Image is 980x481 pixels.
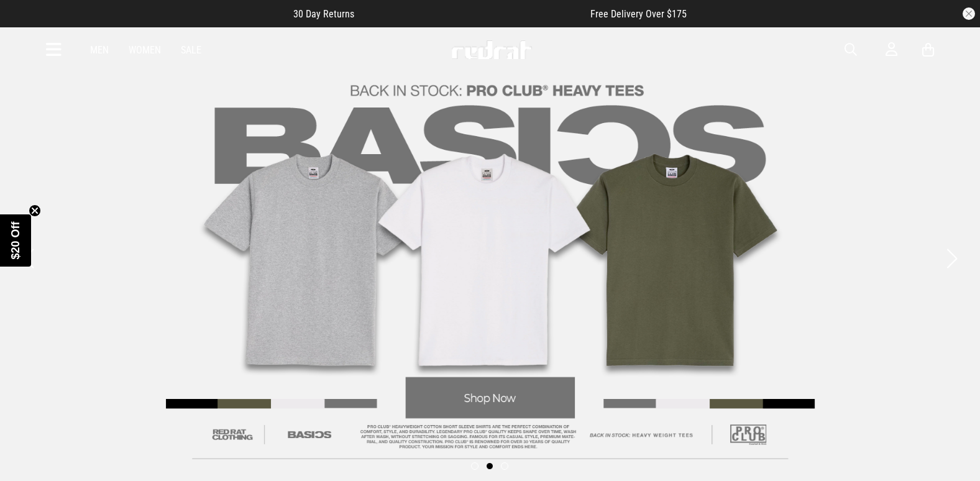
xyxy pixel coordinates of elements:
iframe: Customer reviews powered by Trustpilot [379,7,566,20]
button: Close teaser [29,204,41,217]
span: $20 Off [9,221,22,259]
a: Men [90,44,109,56]
span: Free Delivery Over $175 [590,8,687,20]
a: Women [129,44,161,56]
button: Next slide [943,245,960,272]
span: 30 Day Returns [293,8,354,20]
img: Redrat logo [451,40,533,59]
a: Sale [181,44,201,56]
